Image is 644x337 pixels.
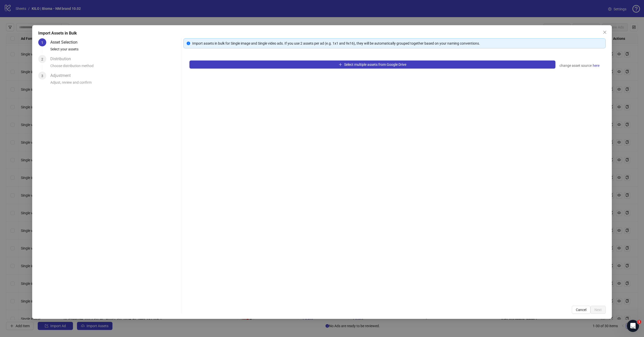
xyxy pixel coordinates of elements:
[50,80,179,88] div: Adjust, review and confirm
[593,63,599,68] span: here
[572,306,590,314] button: Cancel
[339,63,342,66] span: plus
[576,308,586,312] span: Cancel
[41,57,43,61] span: 2
[41,74,43,78] span: 3
[50,72,75,80] div: Adjustment
[41,41,43,45] span: 1
[50,55,75,63] div: Distribution
[590,306,606,314] button: Next
[38,30,606,36] div: Import Assets in Bulk
[559,63,600,69] div: change asset source
[187,42,190,45] span: info-circle
[50,38,82,46] div: Asset Selection
[601,28,609,36] button: Close
[592,63,600,69] a: here
[603,30,607,34] span: close
[50,63,179,72] div: Choose distribution method
[192,41,602,46] div: Import assets in bulk for Single image and Single video ads. If you use 2 assets per ad (e.g. 1x1...
[344,63,406,67] span: Select multiple assets from Google Drive
[50,46,179,55] div: Select your assets
[189,60,555,69] button: Select multiple assets from Google Drive
[627,320,639,332] iframe: Intercom live chat
[637,320,641,324] span: 1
